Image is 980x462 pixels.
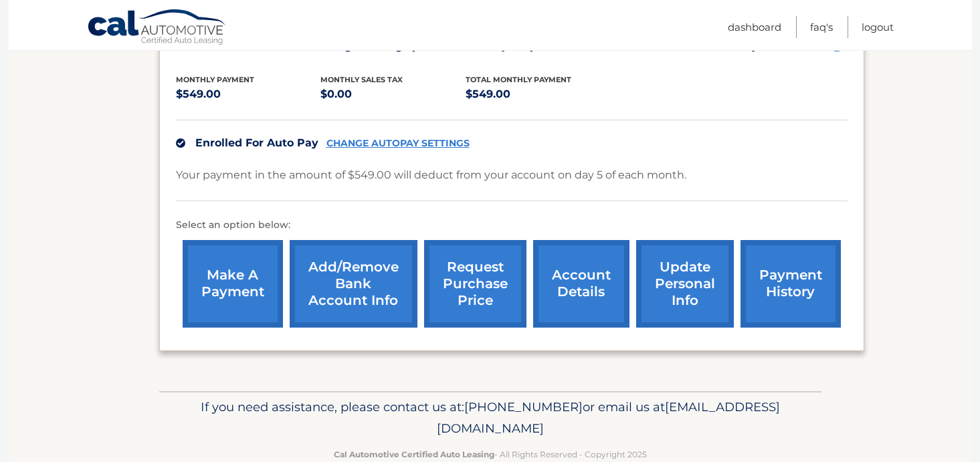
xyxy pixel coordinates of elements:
a: account details [533,240,629,328]
a: Dashboard [728,16,781,38]
span: Monthly sales Tax [320,75,403,84]
a: Add/Remove bank account info [290,240,417,328]
span: [PHONE_NUMBER] [464,399,583,415]
p: If you need assistance, please contact us at: or email us at [168,396,813,439]
a: make a payment [183,240,283,328]
a: update personal info [636,240,734,328]
a: CHANGE AUTOPAY SETTINGS [326,138,470,149]
span: Enrolled For Auto Pay [195,136,318,149]
strong: Cal Automotive Certified Auto Leasing [334,449,494,459]
a: payment history [741,240,841,328]
p: $0.00 [320,85,466,104]
a: FAQ's [810,16,833,38]
a: Cal Automotive [87,9,227,47]
p: Your payment in the amount of $549.00 will deduct from your account on day 5 of each month. [176,166,686,185]
a: request purchase price [424,240,526,328]
p: $549.00 [466,85,611,104]
span: Total Monthly Payment [466,75,571,84]
p: - All Rights Reserved - Copyright 2025 [168,447,813,461]
p: $549.00 [176,85,321,104]
span: Monthly Payment [176,75,254,84]
img: check.svg [176,138,185,148]
a: Logout [862,16,894,38]
p: Select an option below: [176,217,848,233]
